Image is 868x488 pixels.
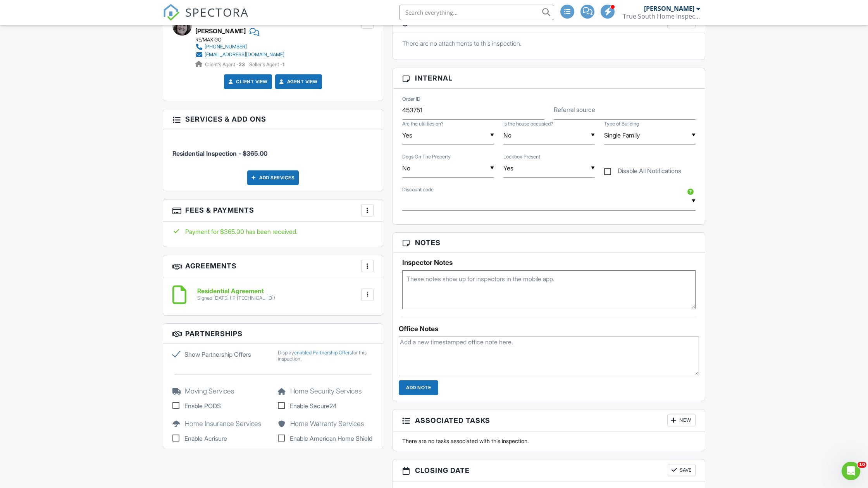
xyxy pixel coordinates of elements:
[163,109,383,129] h3: Services & Add ons
[205,44,247,50] div: [PHONE_NUMBER]
[195,37,291,43] div: RE/MAX GO
[644,5,694,12] div: [PERSON_NAME]
[278,78,318,86] a: Agent View
[205,52,284,58] div: [EMAIL_ADDRESS][DOMAIN_NAME]
[163,255,383,277] h3: Agreements
[195,51,284,58] a: [EMAIL_ADDRESS][DOMAIN_NAME]
[604,120,639,127] label: Type of Building
[172,149,267,157] span: Residential Inspection - $365.00
[294,350,352,356] a: enabled Partnership Offers
[393,68,705,88] h3: Internal
[623,12,700,20] div: True South Home Inspection
[402,120,444,127] label: Are the utilities on?
[163,4,180,21] img: The Best Home Inspection Software - Spectora
[205,62,246,67] span: Client's Agent -
[172,135,374,164] li: Service: Residential Inspection
[282,62,284,67] strong: 1
[195,43,284,51] a: [PHONE_NUMBER]
[399,380,438,395] input: Add Note
[172,401,269,411] label: Enable PODS
[604,167,681,177] label: Disable All Notifications
[667,414,696,426] div: New
[402,39,696,48] p: There are no attachments to this inspection.
[399,5,554,20] input: Search everything...
[402,96,420,103] label: Order ID
[227,78,268,86] a: Client View
[399,325,699,333] div: Office Notes
[402,259,696,266] h5: Inspector Notes
[172,420,269,428] h5: Home Insurance Services
[415,415,490,426] span: Associated Tasks
[163,199,383,222] h3: Fees & Payments
[402,153,451,160] label: Dogs On The Property
[278,387,374,395] h5: Home Security Services
[239,62,245,67] strong: 23
[172,387,269,395] h5: Moving Services
[842,462,860,480] iframe: Intercom live chat
[668,464,696,476] button: Save
[197,288,275,301] a: Residential Agreement Signed [DATE] (IP [TECHNICAL_ID])
[393,233,705,253] h3: Notes
[402,186,434,193] label: Discount code
[163,324,383,344] h3: Partnerships
[172,350,269,359] label: Show Partnership Offers
[278,434,374,443] label: Enable American Home Shield
[278,401,374,411] label: Enable Secure24
[195,25,246,37] a: [PERSON_NAME]
[398,437,700,445] div: There are no tasks associated with this inspection.
[503,153,540,160] label: Lockbox Present
[247,170,299,185] div: Add Services
[503,120,553,127] label: Is the house occupied?
[415,465,470,476] span: Closing date
[185,4,249,20] span: SPECTORA
[554,105,595,114] label: Referral source
[163,10,249,27] a: SPECTORA
[249,62,284,67] span: Seller's Agent -
[278,420,374,428] h5: Home Warranty Services
[197,288,275,295] h6: Residential Agreement
[858,462,866,468] span: 10
[278,350,374,362] div: Display for this inspection.
[197,295,275,301] div: Signed [DATE] (IP [TECHNICAL_ID])
[172,434,269,443] label: Enable Acrisure
[172,227,374,236] div: Payment for $365.00 has been received.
